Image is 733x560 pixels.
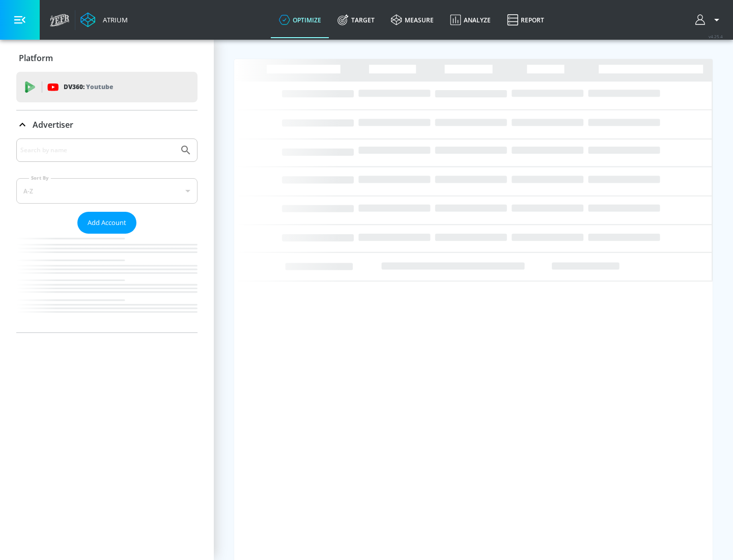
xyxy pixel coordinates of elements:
div: Advertiser [16,110,198,139]
input: Search by name [20,144,175,157]
span: Add Account [88,217,126,229]
button: Add Account [77,212,136,234]
a: Analyze [442,2,499,38]
a: Atrium [80,12,128,27]
p: Advertiser [33,119,73,130]
span: v 4.25.4 [709,34,723,39]
div: Advertiser [16,138,198,332]
p: Youtube [86,81,113,92]
p: Platform [19,52,53,64]
div: Platform [16,44,198,72]
a: measure [383,2,442,38]
label: Sort By [29,175,51,181]
a: optimize [271,2,329,38]
div: A-Z [16,178,198,204]
div: Atrium [99,15,128,24]
div: DV360: Youtube [16,72,198,102]
nav: list of Advertiser [16,234,198,332]
p: DV360: [64,81,113,93]
a: Report [499,2,552,38]
a: Target [329,2,383,38]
